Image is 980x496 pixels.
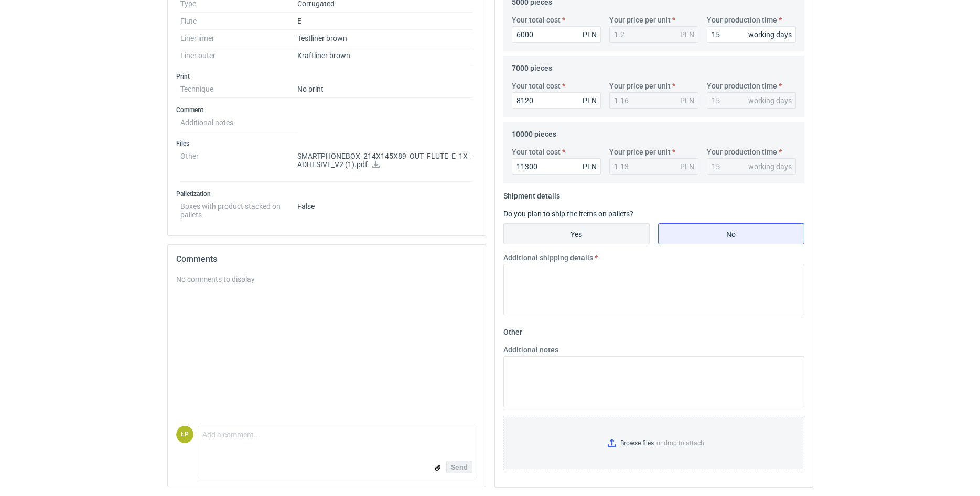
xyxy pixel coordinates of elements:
[503,345,558,355] label: Additional notes
[297,152,473,170] p: SMARTPHONEBOX_214X145X89_OUT_FLUTE_E_1X_ADHESIVE_V2 (1).pdf
[297,47,473,64] dd: Kraftliner brown
[180,114,297,131] dt: Additional notes
[748,161,792,172] div: working days
[680,95,694,106] div: PLN
[609,81,671,91] label: Your price per unit
[707,15,777,25] label: Your production time
[504,416,804,470] label: or drop to attach
[180,148,297,182] dt: Other
[297,13,473,30] dd: E
[512,126,556,138] legend: 10000 pieces
[176,426,193,443] div: Łukasz Postawa
[503,324,522,336] legend: Other
[583,95,597,106] div: PLN
[176,253,477,266] h2: Comments
[503,223,650,244] label: Yes
[707,147,777,157] label: Your production time
[180,13,297,30] dt: Flute
[707,26,796,43] input: 0
[609,147,671,157] label: Your price per unit
[748,29,792,40] div: working days
[176,426,193,443] figcaption: ŁP
[680,29,694,40] div: PLN
[503,252,593,263] label: Additional shipping details
[176,106,477,114] h3: Comment
[180,198,297,219] dt: Boxes with product stacked on pallets
[707,81,777,91] label: Your production time
[503,188,560,200] legend: Shipment details
[512,26,601,43] input: 0
[512,15,561,25] label: Your total cost
[176,190,477,198] h3: Palletization
[297,81,473,98] dd: No print
[297,198,473,219] dd: False
[180,81,297,98] dt: Technique
[176,274,477,284] div: No comments to display
[512,81,561,91] label: Your total cost
[680,161,694,172] div: PLN
[583,161,597,172] div: PLN
[176,72,477,81] h3: Print
[658,223,804,244] label: No
[503,210,633,218] label: Do you plan to ship the items on pallets?
[451,464,468,471] span: Send
[446,461,472,473] button: Send
[583,29,597,40] div: PLN
[297,30,473,47] dd: Testliner brown
[180,30,297,47] dt: Liner inner
[180,47,297,64] dt: Liner outer
[512,60,552,72] legend: 7000 pieces
[609,15,671,25] label: Your price per unit
[512,147,561,157] label: Your total cost
[176,139,477,148] h3: Files
[748,95,792,106] div: working days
